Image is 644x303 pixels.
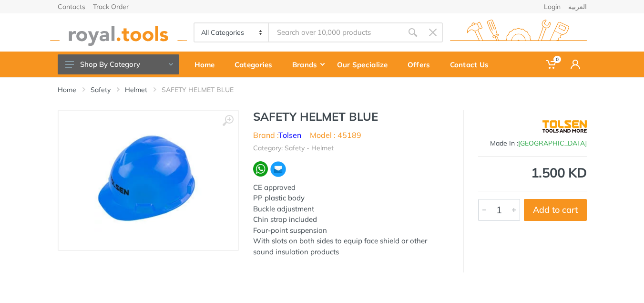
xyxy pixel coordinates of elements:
div: 1.500 KD [478,166,587,179]
a: Track Order [93,3,129,10]
li: Brand : [253,129,301,141]
span: [GEOGRAPHIC_DATA] [518,139,587,147]
div: Our Specialize [330,54,401,74]
span: 0 [553,56,561,63]
a: Login [544,3,561,10]
li: SAFETY HELMET BLUE [162,85,248,94]
a: Offers [401,52,443,77]
nav: breadcrumb [58,85,587,94]
input: Site search [269,22,402,42]
a: 0 [540,52,564,77]
img: Royal Tools - SAFETY HELMET BLUE [94,127,202,234]
a: Safety [91,85,111,94]
a: Helmet [125,85,147,94]
div: Offers [401,54,443,74]
img: royal.tools Logo [50,20,187,46]
div: Made In : [478,138,587,148]
a: Tolsen [278,130,301,140]
a: Home [188,52,228,77]
img: wa.webp [253,161,268,177]
h1: SAFETY HELMET BLUE [253,110,449,124]
li: Model : 45189 [310,129,361,141]
a: Contact Us [443,52,502,77]
a: Our Specialize [330,52,401,77]
img: Tolsen [542,115,587,138]
div: Contact Us [443,54,502,74]
div: Home [188,54,228,74]
button: Shop By Category [58,54,179,74]
img: ma.webp [270,161,286,178]
a: Categories [228,52,286,77]
img: royal.tools Logo [450,20,587,46]
div: CE approved PP plastic body Buckle adjustment Chin strap included Four-point suspension With slot... [253,182,449,258]
li: Category: Safety - Helmet [253,143,334,153]
select: Category [194,23,269,42]
a: العربية [568,3,587,10]
a: Home [58,85,76,94]
button: Add to cart [524,199,587,221]
a: Contacts [58,3,85,10]
div: Brands [286,54,330,74]
div: Categories [228,54,286,74]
